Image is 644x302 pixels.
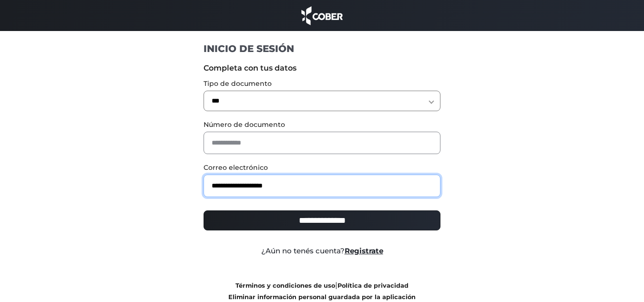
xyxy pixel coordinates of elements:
h1: INICIO DE SESIÓN [204,42,440,55]
a: Política de privacidad [337,282,409,289]
img: cober_marca.png [299,5,346,26]
label: Tipo de documento [204,79,440,89]
a: Registrate [345,246,383,255]
label: Número de documento [204,120,440,130]
div: ¿Aún no tenés cuenta? [196,246,448,257]
a: Términos y condiciones de uso [235,282,335,289]
label: Correo electrónico [204,163,440,173]
label: Completa con tus datos [204,62,440,74]
a: Eliminar información personal guardada por la aplicación [228,293,416,301]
